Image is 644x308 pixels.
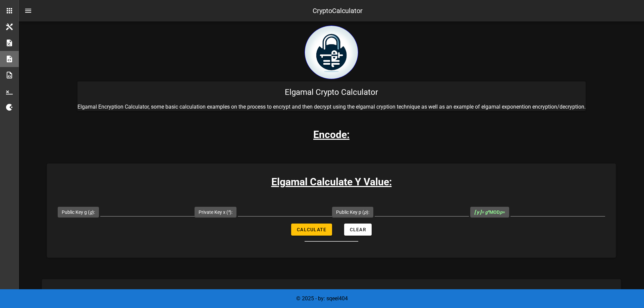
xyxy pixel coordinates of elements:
[297,227,326,232] span: Calculate
[313,6,363,16] div: CryptoCalculator
[305,74,358,80] a: home
[474,209,505,215] span: MOD =
[336,209,369,215] label: Public Key p ( ):
[296,295,348,302] span: © 2025 - by: sqeel404
[474,209,481,215] b: [ y ]
[313,127,350,142] h3: Encode:
[90,209,92,215] i: g
[488,209,489,213] sup: x
[62,209,95,215] label: Public Key g ( ):
[228,209,230,213] sup: x
[305,25,358,79] img: encryption logo
[47,174,616,189] h3: Elgamal Calculate Y Value:
[364,209,367,215] i: p
[500,209,502,215] i: p
[77,103,586,111] p: Elgamal Encryption Calculator, some basic calculation examples on the process to encrypt and then...
[77,81,586,103] div: Elgamal Crypto Calculator
[20,3,36,19] button: nav-menu-toggle
[291,224,332,236] button: Calculate
[344,224,372,236] button: Clear
[474,209,489,215] i: = g
[199,209,232,215] label: Private Key x ( ):
[350,227,366,232] span: Clear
